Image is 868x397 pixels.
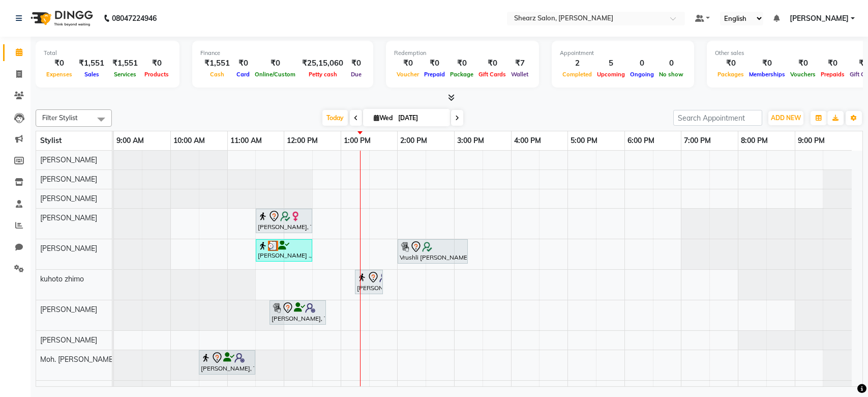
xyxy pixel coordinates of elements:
a: 9:00 PM [795,133,827,148]
span: Cash [207,71,227,78]
a: 5:00 PM [568,133,600,148]
a: 1:00 PM [341,133,373,148]
a: 6:00 PM [625,133,657,148]
div: ₹0 [422,58,447,69]
div: [PERSON_NAME], TK04, 11:45 AM-12:45 PM, Cirepil Roll On Wax [271,302,325,323]
div: ₹0 [347,58,365,69]
span: Petty cash [306,71,340,78]
a: 2:00 PM [398,133,430,148]
span: [PERSON_NAME] [40,213,97,222]
div: ₹0 [788,58,818,69]
span: Due [348,71,364,78]
span: Card [234,71,252,78]
span: Sales [82,71,102,78]
div: ₹7 [508,58,531,69]
div: ₹0 [447,58,476,69]
span: Services [111,71,139,78]
span: Prepaid [422,71,447,78]
div: ₹1,551 [200,58,234,69]
span: Filter Stylist [42,114,78,122]
span: Online/Custom [252,71,298,78]
input: Search Appointment [673,110,762,126]
div: ₹25,15,060 [298,58,347,69]
span: Wed [371,114,395,122]
span: Package [447,71,476,78]
span: No show [656,71,686,78]
div: [PERSON_NAME] ., TK02, 11:30 AM-12:30 PM, Age lock oxygen facial [257,241,311,260]
img: logo [26,4,96,33]
a: 11:00 AM [228,133,264,148]
div: ₹0 [234,58,252,69]
button: ADD NEW [768,111,803,125]
div: ₹0 [252,58,298,69]
a: 12:00 PM [284,133,320,148]
span: Products [142,71,171,78]
span: ADD NEW [771,114,801,122]
div: ₹0 [746,58,788,69]
span: Wallet [508,71,531,78]
span: Expenses [44,71,75,78]
span: Gift Cards [476,71,508,78]
span: Vouchers [788,71,818,78]
div: Appointment [560,49,686,58]
span: Prepaids [818,71,847,78]
span: Ongoing [627,71,656,78]
span: Memberships [746,71,788,78]
b: 08047224946 [112,4,157,33]
div: 5 [594,58,627,69]
div: Finance [200,49,365,58]
div: [PERSON_NAME], TK03, 10:30 AM-11:30 AM, Sr. women hair cut [200,352,254,373]
div: ₹0 [715,58,746,69]
span: Admin [40,385,61,394]
div: ₹0 [818,58,847,69]
div: ₹0 [476,58,508,69]
span: [PERSON_NAME] [790,13,849,24]
span: [PERSON_NAME] [40,155,97,164]
span: [PERSON_NAME] [40,305,97,314]
div: Vrushli [PERSON_NAME], TK01, 02:00 PM-03:15 PM, Full Back Massage [399,241,467,262]
span: Completed [560,71,594,78]
a: 4:00 PM [512,133,544,148]
input: 2025-09-03 [395,110,446,126]
div: ₹0 [394,58,422,69]
div: ₹1,551 [75,58,108,69]
div: [PERSON_NAME], TK06, 11:30 AM-12:30 PM, Kerastase HairWash & Blow Dry - Upto Waist [257,210,311,232]
div: ₹1,551 [108,58,142,69]
span: [PERSON_NAME] [40,335,97,345]
span: [PERSON_NAME] [40,194,97,203]
span: kuhoto zhimo [40,274,84,283]
span: [PERSON_NAME] [40,175,97,184]
div: Total [44,49,171,58]
div: Redemption [394,49,531,58]
a: 3:00 PM [455,133,487,148]
div: ₹0 [44,58,75,69]
span: Upcoming [594,71,627,78]
span: Today [322,110,348,126]
div: 2 [560,58,594,69]
a: 7:00 PM [681,133,713,148]
span: Packages [715,71,746,78]
span: Stylist [40,136,62,145]
span: Moh. [PERSON_NAME] ... [40,355,122,364]
div: [PERSON_NAME], TK04, 01:15 PM-01:45 PM, Elite pedicure [356,271,382,293]
div: 0 [656,58,686,69]
a: 9:00 AM [114,133,146,148]
div: 0 [627,58,656,69]
span: Voucher [394,71,422,78]
span: [PERSON_NAME] [40,244,97,253]
a: 8:00 PM [738,133,770,148]
div: ₹0 [142,58,171,69]
a: 10:00 AM [171,133,207,148]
